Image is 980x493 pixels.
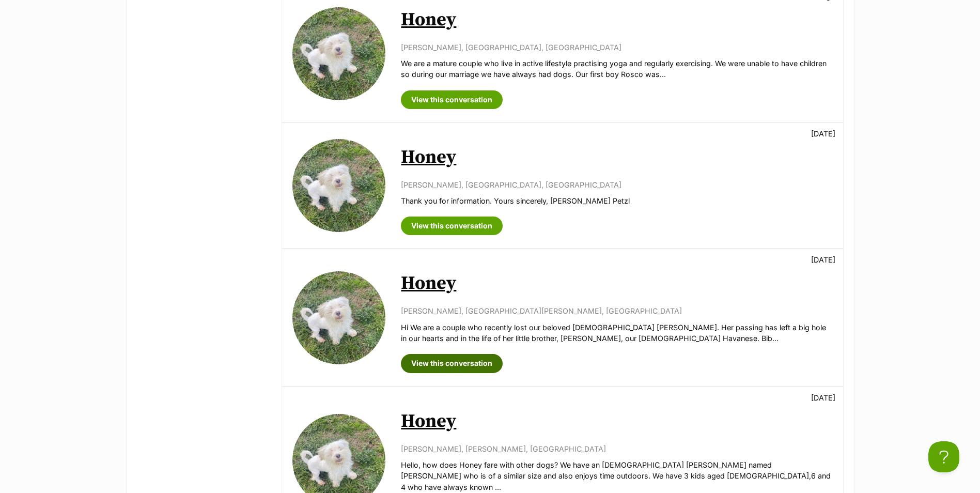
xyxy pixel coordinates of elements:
[401,42,832,53] p: [PERSON_NAME], [GEOGRAPHIC_DATA], [GEOGRAPHIC_DATA]
[401,322,832,344] p: Hi We are a couple who recently lost our beloved [DEMOGRAPHIC_DATA] [PERSON_NAME]. Her passing ha...
[401,8,456,32] a: Honey
[401,272,456,295] a: Honey
[401,443,832,454] p: [PERSON_NAME], [PERSON_NAME], [GEOGRAPHIC_DATA]
[401,90,503,109] a: View this conversation
[811,128,835,139] p: [DATE]
[292,7,385,100] img: Honey
[928,441,959,472] iframe: Help Scout Beacon - Open
[401,354,503,373] a: View this conversation
[811,392,835,403] p: [DATE]
[401,179,832,190] p: [PERSON_NAME], [GEOGRAPHIC_DATA], [GEOGRAPHIC_DATA]
[401,146,456,169] a: Honey
[401,459,832,492] p: Hello, how does Honey fare with other dogs? We have an [DEMOGRAPHIC_DATA] [PERSON_NAME] named [PE...
[292,271,385,364] img: Honey
[401,195,832,206] p: Thank you for information. Yours sincerely, [PERSON_NAME] Petzl
[401,217,503,235] a: View this conversation
[401,410,456,433] a: Honey
[292,139,385,232] img: Honey
[401,305,832,316] p: [PERSON_NAME], [GEOGRAPHIC_DATA][PERSON_NAME], [GEOGRAPHIC_DATA]
[401,58,832,80] p: We are a mature couple who live in active lifestyle practising yoga and regularly exercising. We ...
[811,254,835,265] p: [DATE]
